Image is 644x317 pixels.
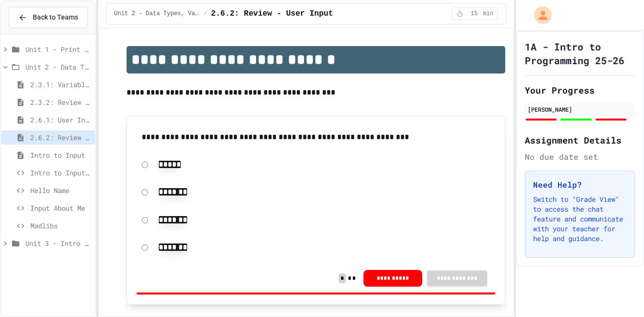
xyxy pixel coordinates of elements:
[525,151,635,163] div: No due date set
[30,79,91,90] span: 2.3.1: Variables and Data Types
[204,10,207,18] span: /
[30,115,91,125] span: 2.6.1: User Input
[9,7,87,28] button: Back to Teams
[30,185,91,195] span: Hello Name
[533,195,627,244] p: Switch to "Grade View" to access the chat feature and communicate with your teacher for help and ...
[525,40,635,67] h1: 1A - Intro to Programming 25-26
[525,83,635,97] h2: Your Progress
[30,168,91,178] span: Intro to Input Exercise
[25,44,91,54] span: Unit 1 - Print Statements
[30,150,91,160] span: Intro to Input
[114,10,200,18] span: Unit 2 - Data Types, Variables, [DEMOGRAPHIC_DATA]
[30,203,91,213] span: Input About Me
[528,105,632,114] div: [PERSON_NAME]
[525,133,635,147] h2: Assignment Details
[30,97,91,107] span: 2.3.2: Review - Variables and Data Types
[211,8,333,20] span: 2.6.2: Review - User Input
[30,132,91,143] span: 2.6.2: Review - User Input
[466,10,482,18] span: 15
[533,179,627,191] h3: Need Help?
[30,220,91,231] span: Madlibs
[483,10,494,18] span: min
[25,62,91,72] span: Unit 2 - Data Types, Variables, [DEMOGRAPHIC_DATA]
[25,238,91,248] span: Unit 3 - Intro to Objects
[524,4,554,26] div: My Account
[33,12,78,23] span: Back to Teams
